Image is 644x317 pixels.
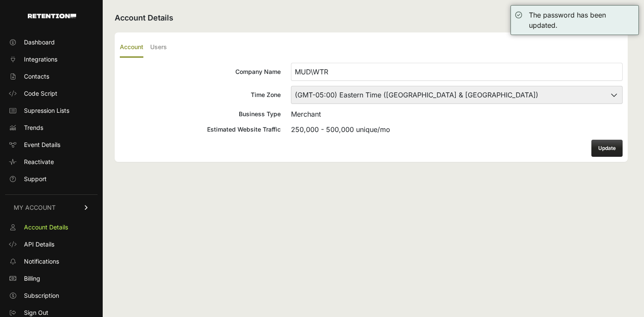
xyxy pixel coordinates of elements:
span: Trends [24,123,43,132]
a: Dashboard [5,35,98,49]
div: Company Name [120,68,281,76]
select: Time Zone [291,86,623,104]
span: Dashboard [24,38,55,47]
span: MY ACCOUNT [14,203,56,212]
div: Time Zone [120,91,281,99]
span: Notifications [24,257,59,266]
div: 250,000 - 500,000 unique/mo [291,124,623,135]
span: Event Details [24,141,60,149]
span: API Details [24,240,54,249]
a: Subscription [5,289,98,302]
label: Account [120,38,143,58]
a: MY ACCOUNT [5,194,98,220]
label: Users [150,38,167,58]
span: Contacts [24,72,49,81]
h2: Account Details [115,12,628,24]
img: Retention.com [28,14,76,18]
a: Integrations [5,53,98,66]
div: Business Type [120,110,281,118]
span: Integrations [24,55,57,64]
span: Supression Lists [24,106,69,115]
span: Sign Out [24,308,48,317]
a: Reactivate [5,155,98,169]
input: Company Name [291,63,623,81]
a: Code Script [5,87,98,100]
a: Support [5,172,98,186]
div: Estimated Website Traffic [120,125,281,134]
a: Billing [5,272,98,285]
a: Contacts [5,70,98,83]
a: Event Details [5,138,98,152]
span: Support [24,175,47,183]
span: Account Details [24,223,68,232]
a: Notifications [5,255,98,268]
a: Account Details [5,220,98,234]
span: Subscription [24,291,59,300]
a: API Details [5,238,98,251]
button: Update [591,140,623,157]
a: Trends [5,121,98,135]
div: The password has been updated. [529,10,634,30]
a: Supression Lists [5,104,98,117]
span: Code Script [24,89,57,98]
div: Merchant [291,109,623,119]
span: Reactivate [24,158,54,166]
span: Billing [24,274,40,283]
